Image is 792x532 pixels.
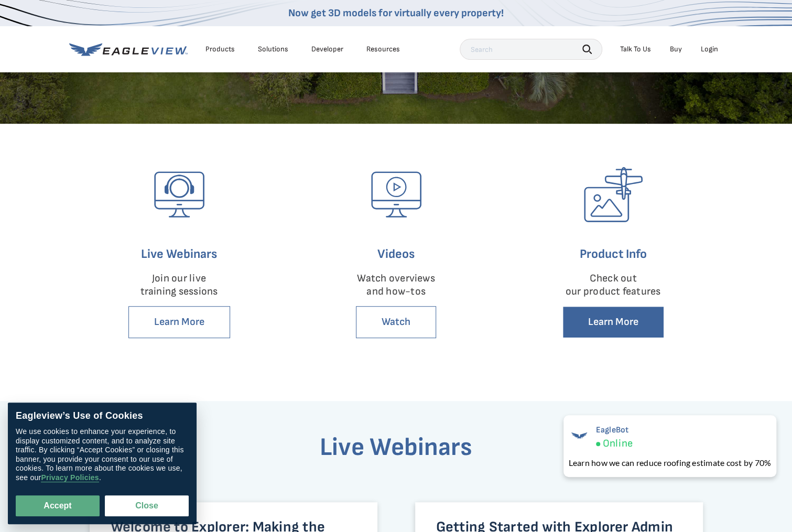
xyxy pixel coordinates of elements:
[311,45,343,54] a: Developer
[105,495,189,516] button: Close
[524,244,703,264] h6: Product Info
[288,7,504,19] a: Now get 3D models for virtually every property!
[16,427,189,482] div: We use cookies to enhance your experience, to display customized content, and to analyze site tra...
[258,45,288,54] div: Solutions
[569,457,771,469] div: Learn how we can reduce roofing estimate cost by 70%
[16,495,100,516] button: Accept
[701,45,718,54] div: Login
[596,425,633,435] span: EagleBot
[366,45,400,54] div: Resources
[307,272,486,298] p: Watch overviews and how-tos
[524,272,703,298] p: Check out our product features
[128,306,230,338] a: Learn More
[670,45,682,54] a: Buy
[90,244,269,264] h6: Live Webinars
[307,244,486,264] h6: Videos
[90,272,269,298] p: Join our live training sessions
[356,306,436,338] a: Watch
[16,410,189,422] div: Eagleview’s Use of Cookies
[569,425,590,446] img: EagleBot
[562,306,664,338] a: Learn More
[205,45,235,54] div: Products
[90,432,703,494] h3: Live Webinars
[603,437,633,450] span: Online
[41,473,99,482] a: Privacy Policies
[620,45,651,54] div: Talk To Us
[460,39,602,60] input: Search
